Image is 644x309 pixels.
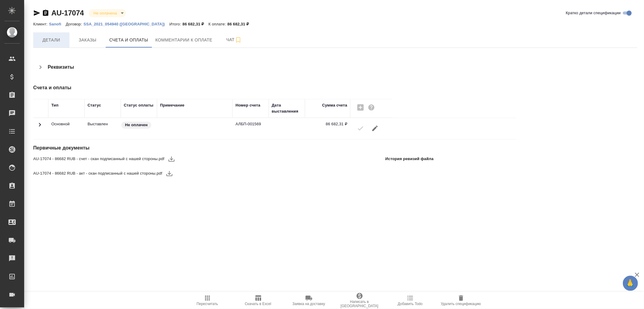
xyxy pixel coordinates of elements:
[124,102,153,108] div: Статус оплаты
[305,118,350,139] td: 86 682,31 ₽
[48,118,85,139] td: Основной
[51,9,84,17] a: AU-17074
[566,10,621,16] span: Кратко детали спецификации
[33,170,162,176] span: AU-17074 - 86682 RUB - акт - скан подписанный с нашей стороны.pdf
[33,9,40,17] button: Скопировать ссылку для ЯМессенджера
[155,36,213,44] span: Комментарии к оплате
[227,22,253,26] p: 86 682,31 ₽
[48,64,74,71] h4: Реквизиты
[232,118,269,139] td: АЛБП-001569
[33,22,49,26] p: Клиент:
[623,276,638,291] button: 🙏
[84,22,170,26] p: SSA_2021_054940 ([GEOGRAPHIC_DATA])
[436,292,486,309] button: Удалить спецификацию
[322,102,347,108] div: Сумма счета
[625,277,636,290] span: 🙏
[84,21,170,26] a: SSA_2021_054940 ([GEOGRAPHIC_DATA])
[33,144,436,152] h4: Первичные документы
[160,102,184,108] div: Примечание
[292,302,325,306] span: Заявка на доставку
[169,22,182,26] p: Итого:
[245,302,271,306] span: Скачать в Excel
[36,125,43,129] span: Toggle Row Expanded
[51,102,59,108] div: Тип
[368,121,382,136] button: Редактировать
[88,102,101,108] div: Статус
[441,302,481,306] span: Удалить спецификацию
[284,292,334,309] button: Заявка на доставку
[385,292,436,309] button: Добавить Todo
[73,36,102,44] span: Заказы
[89,9,126,17] div: Не оплачена
[272,102,302,114] div: Дата выставления
[334,292,385,309] button: Написать в [GEOGRAPHIC_DATA]
[92,11,119,16] button: Не оплачена
[385,156,434,162] p: История ревизий файла
[219,36,248,44] span: Чат
[182,292,233,309] button: Пересчитать
[33,84,436,91] h4: Счета и оплаты
[182,22,208,26] p: 86 682,31 ₽
[235,102,260,108] div: Номер счета
[338,300,381,308] span: Написать в [GEOGRAPHIC_DATA]
[49,21,66,26] a: Sanofi
[37,36,66,44] span: Детали
[197,302,218,306] span: Пересчитать
[398,302,422,306] span: Добавить Todo
[208,22,227,26] p: К оплате:
[42,9,49,17] button: Скопировать ссылку
[125,122,148,128] p: Не оплачен
[109,36,148,44] span: Счета и оплаты
[66,22,84,26] p: Договор:
[88,121,118,127] p: Все изменения в спецификации заблокированы
[233,292,284,309] button: Скачать в Excel
[49,22,66,26] p: Sanofi
[235,36,242,44] svg: Подписаться
[33,156,164,162] span: AU-17074 - 86682 RUB - счет - скан подписанный с нашей стороны.pdf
